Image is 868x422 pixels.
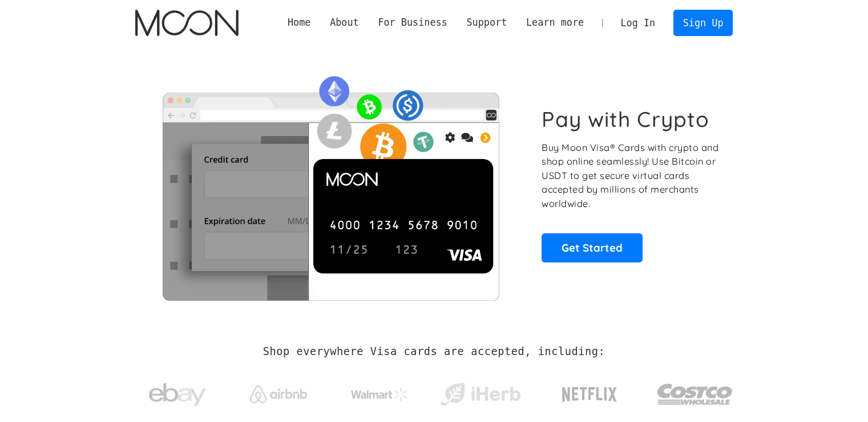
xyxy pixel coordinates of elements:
div: For Business [378,15,447,30]
div: Learn more [516,15,594,30]
a: ebay [135,365,220,419]
h1: Pay with Crypto [542,106,709,132]
img: Costco [657,373,733,416]
img: Moon Logo [135,10,239,36]
a: Netflix [539,369,641,415]
div: Support [457,15,516,30]
p: Buy Moon Visa® Cards with crypto and shop online seamlessly! Use Bitcoin or USDT to get secure vi... [542,141,720,211]
h2: Shop everywhere Visa cards are accepted, including: [263,345,605,358]
img: Netflix [561,380,618,409]
div: For Business [369,15,457,30]
a: Costco [657,361,733,421]
img: Moon Cards let you spend your crypto anywhere Visa is accepted. [135,68,526,300]
div: Learn more [526,15,584,30]
a: Airbnb [236,374,321,409]
img: Walmart [351,388,408,401]
img: iHerb [438,380,523,409]
img: ebay [149,377,206,413]
a: Walmart [337,376,422,407]
a: home [135,10,239,36]
a: iHerb [438,368,523,415]
div: About [320,15,368,30]
div: Support [466,15,507,30]
div: About [330,15,359,30]
a: Sign Up [673,10,733,35]
img: Airbnb [250,385,307,403]
a: Get Started [542,233,643,262]
a: Log In [611,10,665,35]
a: Home [278,15,320,30]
